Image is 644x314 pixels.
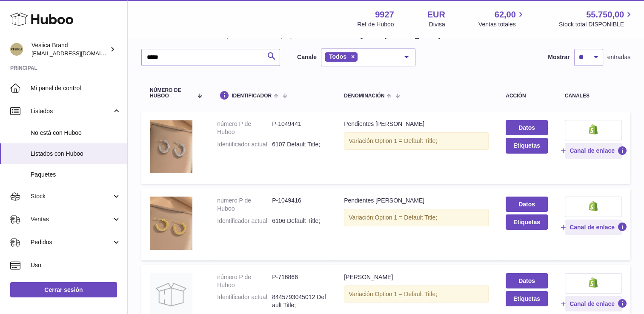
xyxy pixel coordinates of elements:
[272,217,327,225] dd: 6106 Default Title;
[570,223,615,231] span: Canal de enlace
[10,282,117,297] a: Cerrar sesión
[31,215,112,223] span: Ventas
[570,147,615,154] span: Canal de enlace
[506,93,548,99] div: acción
[31,261,121,269] span: Uso
[344,285,489,303] div: Variación:
[31,84,121,92] span: Mi panel de control
[150,88,193,99] span: número de Huboo
[375,291,437,297] span: Option 1 = Default Title;
[589,124,598,134] img: shopify-small.png
[232,93,272,99] span: identificador
[31,238,112,246] span: Pedidos
[495,9,516,20] span: 62,00
[31,129,121,137] span: No está con Huboo
[217,140,272,148] dt: Identificador actual
[217,197,272,213] dt: número P de Huboo
[297,53,317,61] label: Canale
[272,273,327,289] dd: P-716866
[344,120,489,128] div: Pendientes [PERSON_NAME]
[375,9,394,20] strong: 9927
[565,220,622,235] button: Canal de enlace
[565,143,622,158] button: Canal de enlace
[31,171,121,179] span: Paquetes
[344,273,489,281] div: [PERSON_NAME]
[570,300,615,308] span: Canal de enlace
[272,120,327,136] dd: P-1049441
[506,120,548,135] a: Datos
[217,217,272,225] dt: Identificador actual
[506,197,548,212] a: Datos
[506,214,548,230] button: Etiquetas
[344,132,489,150] div: Variación:
[217,120,272,136] dt: número P de Huboo
[548,53,570,61] label: Mostrar
[344,93,384,99] span: denominación
[217,273,272,289] dt: número P de Huboo
[329,53,346,60] span: Todos
[565,93,622,99] div: canales
[429,20,445,29] div: Divisa
[506,273,548,288] a: Datos
[427,9,445,20] strong: EUR
[150,197,192,250] img: Pendientes Donna
[589,277,598,288] img: shopify-small.png
[375,214,437,221] span: Option 1 = Default Title;
[272,293,327,309] dd: 8445793045012 Default Title;
[150,120,192,173] img: Pendientes Donna Plateado
[586,9,624,20] span: 55.750,00
[506,138,548,153] button: Etiquetas
[478,20,526,29] span: Ventas totales
[10,43,23,56] img: logistic@vesiica.com
[31,107,112,115] span: Listados
[31,50,125,57] span: [EMAIL_ADDRESS][DOMAIN_NAME]
[272,140,327,148] dd: 6107 Default Title;
[559,9,634,29] a: 55.750,00 Stock total DISPONIBLE
[217,293,272,309] dt: Identificador actual
[357,20,394,29] div: Ref de Huboo
[559,20,634,29] span: Stock total DISPONIBLE
[375,137,437,144] span: Option 1 = Default Title;
[31,150,121,158] span: Listados con Huboo
[478,9,526,29] a: 62,00 Ventas totales
[31,41,108,57] div: Vesiica Brand
[272,197,327,213] dd: P-1049416
[589,201,598,211] img: shopify-small.png
[344,197,489,205] div: Pendientes [PERSON_NAME]
[607,53,630,61] span: entradas
[31,192,112,200] span: Stock
[344,209,489,226] div: Variación:
[565,296,622,311] button: Canal de enlace
[506,291,548,306] button: Etiquetas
